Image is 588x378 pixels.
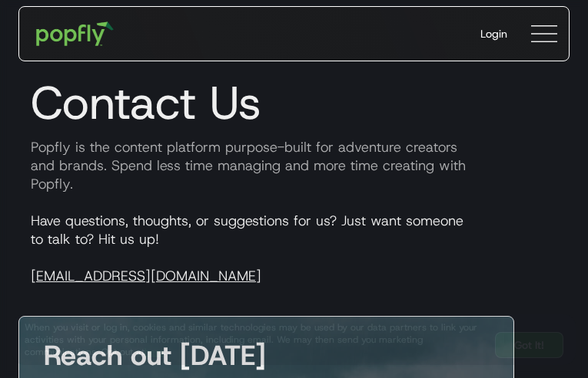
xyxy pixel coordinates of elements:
[18,75,570,130] h1: Contact Us
[145,346,164,358] a: here
[25,321,483,358] div: When you visit or log in, cookies and similar technologies may be used by our data partners to li...
[31,267,261,285] a: [EMAIL_ADDRESS][DOMAIN_NAME]
[480,26,507,41] div: Login
[495,332,563,358] a: Got It!
[25,11,125,57] a: home
[468,14,520,54] a: Login
[18,138,570,193] p: Popfly is the content platform purpose-built for adventure creators and brands. Spend less time m...
[18,212,570,285] p: Have questions, thoughts, or suggestions for us? Just want someone to talk to? Hit us up!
